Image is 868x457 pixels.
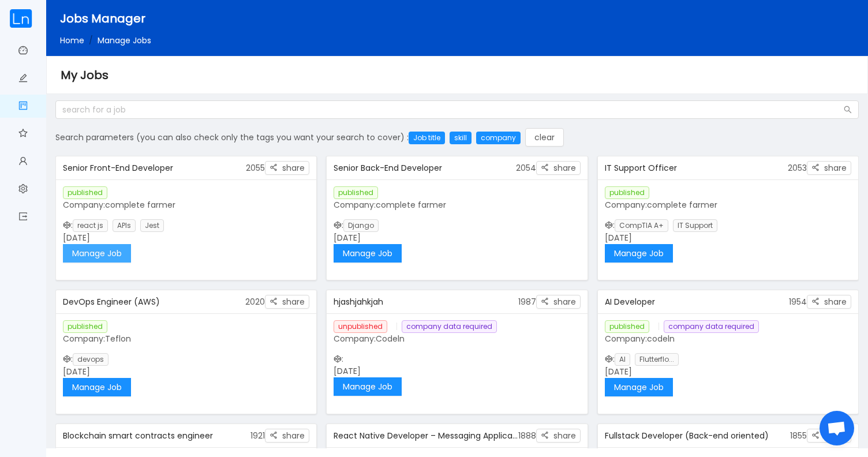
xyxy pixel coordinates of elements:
div: : [DATE] [598,313,858,403]
span: 1987 [518,296,536,308]
button: icon: share-altshare [807,295,851,309]
span: published [605,320,649,333]
span: 1855 [790,430,807,441]
button: Manage Job [63,244,131,263]
a: Manage Job [334,248,402,259]
a: icon: project [18,95,28,119]
button: Manage Job [63,378,131,396]
a: Home [60,35,84,46]
div: Search parameters (you can also check only the tags you want your search to cover) : [55,128,859,147]
span: My Jobs [61,67,108,83]
button: icon: share-altshare [265,161,309,175]
i: icon: codepen [63,221,71,229]
i: icon: codepen [63,355,71,363]
span: published [334,186,378,199]
span: complete farmer [105,199,175,211]
button: icon: share-altshare [536,295,581,309]
span: Django [343,219,379,232]
div: Blockchain smart contracts engineer [63,425,250,447]
span: codeln [647,333,675,344]
p: Company: [605,333,851,345]
a: Manage Job [605,381,673,393]
div: : [DATE] [598,179,858,269]
input: search for a job [55,100,859,119]
button: icon: share-altshare [265,429,309,443]
span: AI [615,353,630,366]
span: IT Support [673,219,717,232]
div: Job title [409,132,445,144]
span: 1888 [518,430,536,441]
span: company data required [664,320,759,333]
a: Manage Job [334,381,402,392]
span: CompTIA A+ [615,219,668,232]
img: cropped.59e8b842.png [9,9,32,28]
span: react js [73,219,108,232]
a: icon: edit [18,67,28,91]
button: Manage Job [334,244,402,263]
span: APIs [113,219,136,232]
button: clear [525,128,564,147]
p: Company: [334,199,580,211]
span: 2054 [516,162,536,174]
span: published [63,320,107,333]
div: Fullstack Developer (Back-end oriented) [605,425,790,447]
a: icon: dashboard [18,39,28,63]
button: icon: share-altshare [265,295,309,309]
span: Jobs Manager [60,10,145,27]
span: Codeln [376,333,405,344]
span: company data required [402,320,497,333]
button: icon: share-altshare [536,429,581,443]
div: hjashjahkjah [334,291,518,313]
button: Manage Job [605,378,673,396]
div: : [DATE] [327,313,587,403]
a: Manage Job [605,248,673,259]
button: Manage Job [605,244,673,263]
div: Senior Back-End Developer [334,158,515,179]
span: 1954 [789,296,807,308]
div: AI Developer [605,291,789,313]
span: / [89,35,93,46]
div: Ouvrir le chat [820,411,854,445]
span: Jest [140,219,164,232]
button: Manage Job [334,377,402,396]
i: icon: codepen [334,355,342,363]
span: Manage Jobs [98,35,151,46]
p: Company: [63,333,309,345]
div: company [476,132,521,144]
button: icon: share-altshare [807,161,851,175]
a: Manage Job [63,381,131,393]
p: Company: [334,333,580,345]
div: React Native Developer – Messaging Application [334,425,518,447]
div: IT Support Officer [605,158,788,179]
a: icon: star [18,122,28,147]
div: Senior Front-End Developer [63,158,246,179]
span: 1921 [250,430,265,441]
span: 2055 [246,162,265,174]
span: 2053 [788,162,807,174]
button: icon: share-altshare [807,429,851,443]
span: complete farmer [376,199,446,211]
span: 2020 [245,296,265,308]
span: Flutterflo... [635,353,679,366]
i: icon: codepen [334,221,342,229]
i: icon: codepen [605,221,613,229]
i: icon: codepen [605,355,613,363]
span: unpublished [334,320,387,333]
a: icon: setting [18,178,28,202]
p: Company: [63,199,309,211]
div: DevOps Engineer (AWS) [63,291,245,313]
a: Manage Job [63,248,131,259]
span: complete farmer [647,199,717,211]
p: Company: [605,199,851,211]
span: Teflon [105,333,131,344]
i: icon: search [844,106,852,114]
div: : [DATE] [327,179,587,269]
div: : [DATE] [56,179,316,269]
span: published [63,186,107,199]
a: icon: user [18,150,28,174]
button: icon: share-altshare [536,161,581,175]
span: published [605,186,649,199]
div: skill [450,132,472,144]
span: devops [73,353,108,366]
div: : [DATE] [56,313,316,403]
